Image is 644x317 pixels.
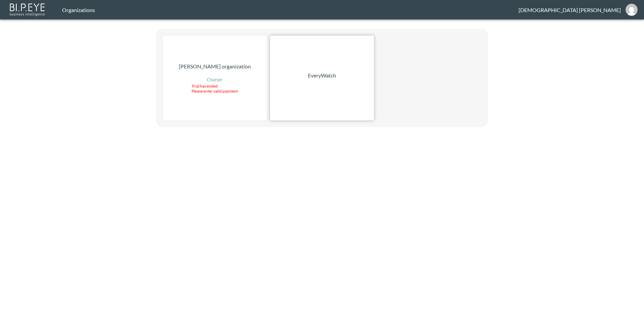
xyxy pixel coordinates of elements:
[621,2,642,18] button: vishnu@everywatch.com
[308,71,336,80] p: EveryWatch
[192,84,238,94] div: Trial has ended Please enter valid payment
[519,7,621,13] div: [DEMOGRAPHIC_DATA] [PERSON_NAME]
[62,7,519,13] div: Organizations
[8,2,47,17] img: bipeye-logo
[207,75,223,84] p: Owner
[626,4,638,16] img: b0851220ef7519462eebfaf84ab7640e
[179,62,251,70] p: [PERSON_NAME] organization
